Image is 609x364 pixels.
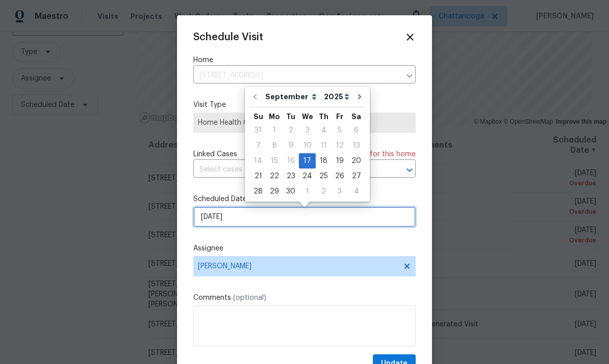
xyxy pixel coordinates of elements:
div: 20 [348,154,365,168]
div: Fri Sep 26 2025 [332,169,348,184]
abbr: Thursday [319,113,328,120]
div: Mon Sep 29 2025 [266,184,283,199]
div: Sun Sep 07 2025 [250,138,266,153]
div: Sat Sep 27 2025 [348,169,365,184]
div: Wed Sep 03 2025 [299,123,316,138]
div: Mon Sep 15 2025 [266,153,283,169]
div: Mon Sep 22 2025 [266,169,283,184]
div: Wed Oct 01 2025 [299,184,316,199]
abbr: Monday [269,113,280,120]
div: 30 [283,184,299,199]
input: Enter in an address [193,68,400,83]
div: 25 [316,169,332,183]
button: Go to next month [352,87,367,107]
div: Wed Sep 24 2025 [299,169,316,184]
div: 1 [266,123,283,137]
div: 27 [348,169,365,183]
div: 14 [250,154,266,168]
div: 2 [283,123,299,137]
div: 31 [250,123,266,137]
div: 8 [266,138,283,153]
div: Tue Sep 30 2025 [283,184,299,199]
div: Sat Sep 13 2025 [348,138,365,153]
div: 7 [250,138,266,153]
span: Close [404,32,416,43]
label: Home [193,55,416,65]
div: Fri Sep 05 2025 [332,123,348,138]
div: 6 [348,123,365,137]
div: 5 [332,123,348,137]
div: Tue Sep 02 2025 [283,123,299,138]
div: Tue Sep 09 2025 [283,138,299,153]
input: Select cases [193,162,387,178]
div: Thu Sep 04 2025 [316,123,332,138]
input: M/D/YYYY [193,207,416,227]
div: 3 [299,123,316,137]
span: Schedule Visit [193,32,263,42]
abbr: Sunday [253,113,263,120]
div: Thu Sep 25 2025 [316,169,332,184]
div: Fri Sep 12 2025 [332,138,348,153]
div: 26 [332,169,348,183]
div: 29 [266,184,283,199]
div: 28 [250,184,266,199]
div: 12 [332,138,348,153]
span: Linked Cases [193,149,237,159]
div: Wed Sep 10 2025 [299,138,316,153]
div: Fri Oct 03 2025 [332,184,348,199]
abbr: Saturday [351,113,361,120]
abbr: Wednesday [302,113,313,120]
div: 24 [299,169,316,183]
div: 18 [316,154,332,168]
div: 3 [332,184,348,199]
div: 21 [250,169,266,183]
button: Open [402,163,417,177]
span: [PERSON_NAME] [198,262,398,270]
div: 17 [299,154,316,168]
div: Tue Sep 23 2025 [283,169,299,184]
div: 23 [283,169,299,183]
div: Sun Sep 21 2025 [250,169,266,184]
div: Sun Aug 31 2025 [250,123,266,138]
div: 13 [348,138,365,153]
div: Tue Sep 16 2025 [283,153,299,169]
div: 19 [332,154,348,168]
div: 4 [316,123,332,137]
div: Fri Sep 19 2025 [332,153,348,169]
abbr: Friday [336,113,343,120]
div: 4 [348,184,365,199]
span: Home Health Checkup [198,118,411,128]
div: 10 [299,138,316,153]
div: Thu Oct 02 2025 [316,184,332,199]
div: Sun Sep 28 2025 [250,184,266,199]
div: 11 [316,138,332,153]
div: Thu Sep 18 2025 [316,153,332,169]
label: Assignee [193,243,416,254]
div: Sun Sep 14 2025 [250,153,266,169]
select: Month [263,89,321,104]
div: 22 [266,169,283,183]
label: Scheduled Date [193,194,416,204]
div: Sat Oct 04 2025 [348,184,365,199]
div: Mon Sep 08 2025 [266,138,283,153]
div: 16 [283,154,299,168]
label: Comments [193,293,416,303]
abbr: Tuesday [286,113,295,120]
div: Sat Sep 20 2025 [348,153,365,169]
div: Sat Sep 06 2025 [348,123,365,138]
div: 15 [266,154,283,168]
select: Year [321,89,352,104]
div: Thu Sep 11 2025 [316,138,332,153]
label: Visit Type [193,100,416,110]
div: 2 [316,184,332,199]
button: Go to previous month [247,87,263,107]
div: 9 [283,138,299,153]
div: Wed Sep 17 2025 [299,153,316,169]
div: 1 [299,184,316,199]
span: (optional) [233,294,266,301]
div: Mon Sep 01 2025 [266,123,283,138]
